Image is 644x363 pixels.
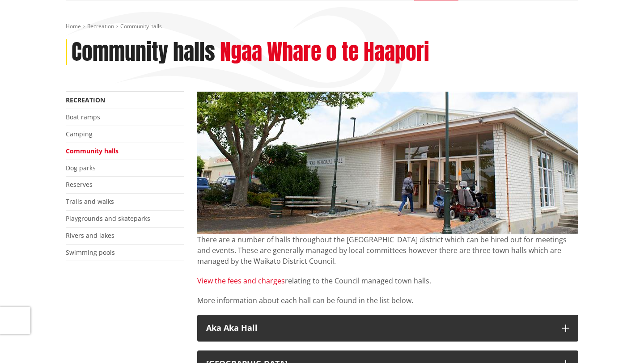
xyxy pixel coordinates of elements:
[197,276,285,286] a: View the fees and charges
[66,248,115,257] a: Swimming pools
[66,214,150,223] a: Playgrounds and skateparks
[66,197,114,206] a: Trails and walks
[87,22,114,30] a: Recreation
[206,324,553,333] h3: Aka Aka Hall
[66,96,105,104] a: Recreation
[66,180,93,189] a: Reserves
[197,92,578,234] img: Ngaruawahia Memorial Hall
[66,147,119,155] a: Community halls
[72,39,215,65] h1: Community halls
[66,113,100,121] a: Boat ramps
[197,234,578,266] p: There are a number of halls throughout the [GEOGRAPHIC_DATA] district which can be hired out for ...
[197,275,578,286] p: relating to the Council managed town halls.
[66,23,578,30] nav: breadcrumb
[197,295,578,306] p: More information about each hall can be found in the list below.
[66,22,81,30] a: Home
[66,231,114,240] a: Rivers and lakes
[120,22,162,30] span: Community halls
[603,325,635,358] iframe: Messenger Launcher
[66,164,96,172] a: Dog parks
[66,130,93,138] a: Camping
[220,39,429,65] h2: Ngaa Whare o te Haapori
[197,315,578,342] button: Aka Aka Hall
